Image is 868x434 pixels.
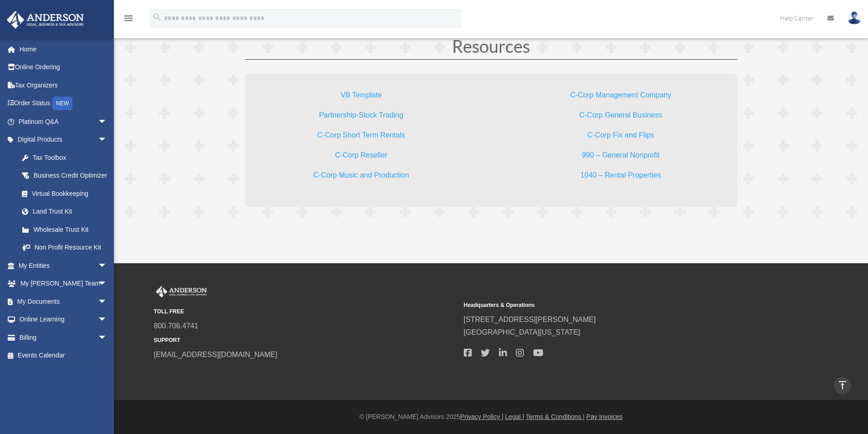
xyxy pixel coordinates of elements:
a: 800.706.4741 [154,322,199,330]
div: Tax Toolbox [32,152,109,163]
a: Online Ordering [6,58,121,77]
span: arrow_drop_down [98,112,116,131]
img: User Pic [847,11,861,25]
a: C-Corp Short Term Rentals [317,131,405,143]
a: VB Template [340,91,381,103]
div: © [PERSON_NAME] Advisors 2025 [114,411,868,423]
a: Order StatusNEW [6,94,121,113]
div: Business Credit Optimizer [32,170,109,181]
i: vertical_align_top [837,380,848,391]
a: Tax Toolbox [13,148,121,167]
span: arrow_drop_down [98,292,116,311]
a: [STREET_ADDRESS][PERSON_NAME] [464,316,596,323]
a: C-Corp Reseller [335,151,387,163]
a: Privacy Policy | [460,413,503,420]
a: C-Corp General Business [579,111,662,123]
a: 990 – General Nonprofit [582,151,660,163]
span: arrow_drop_down [98,131,116,149]
span: arrow_drop_down [98,256,116,275]
i: menu [123,13,134,24]
a: Pay Invoices [586,413,622,420]
a: C-Corp Music and Production [313,171,409,184]
div: Virtual Bookkeeping [32,188,105,199]
a: menu [123,16,134,24]
a: Partnership-Stock Trading [319,111,403,123]
a: Events Calendar [6,347,121,365]
a: Virtual Bookkeeping [13,184,116,203]
a: Tax Organizers [6,76,121,94]
a: Billingarrow_drop_down [6,328,121,347]
a: C-Corp Fix and Flips [587,131,654,143]
a: [GEOGRAPHIC_DATA][US_STATE] [464,328,580,336]
a: Platinum Q&Aarrow_drop_down [6,112,121,131]
div: Wholesale Trust Kit [32,224,109,235]
a: Terms & Conditions | [526,413,585,420]
a: My Documentsarrow_drop_down [6,292,121,311]
img: Anderson Advisors Platinum Portal [154,286,209,298]
a: Digital Productsarrow_drop_down [6,131,121,149]
a: Online Learningarrow_drop_down [6,311,121,329]
a: Business Credit Optimizer [13,167,121,185]
div: Non Profit Resource Kit [32,242,109,253]
img: Anderson Advisors Platinum Portal [4,11,87,29]
span: arrow_drop_down [98,328,116,347]
span: arrow_drop_down [98,311,116,329]
a: Home [6,40,121,58]
small: SUPPORT [154,336,457,345]
div: NEW [52,97,72,110]
small: TOLL FREE [154,307,457,317]
a: Non Profit Resource Kit [13,239,121,257]
a: C-Corp Management Company [570,91,671,103]
a: My Entitiesarrow_drop_down [6,256,121,275]
div: Land Trust Kit [32,206,109,217]
a: Land Trust Kit [13,203,121,221]
i: search [152,12,162,22]
a: vertical_align_top [833,376,852,395]
a: Wholesale Trust Kit [13,220,121,239]
h1: Resources [245,37,737,59]
a: 1040 – Rental Properties [580,171,661,184]
a: Legal | [505,413,524,420]
a: [EMAIL_ADDRESS][DOMAIN_NAME] [154,351,277,358]
small: Headquarters & Operations [464,301,767,310]
a: My [PERSON_NAME] Teamarrow_drop_down [6,275,121,293]
span: arrow_drop_down [98,275,116,293]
